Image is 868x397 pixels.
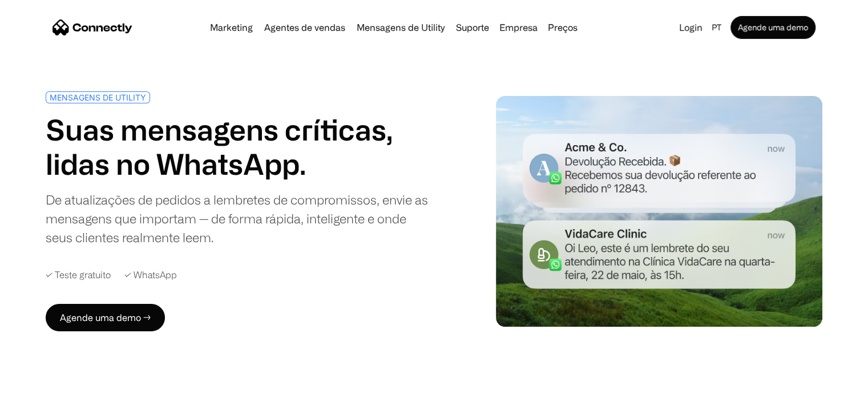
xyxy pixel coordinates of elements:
div: ✓ WhatsApp [124,270,177,280]
aside: Language selected: Português (Brasil) [11,376,68,393]
a: Agende uma demo → [46,304,165,331]
a: Preços [543,23,582,32]
div: De atualizações de pedidos a lembretes de compromissos, envie as mensagens que importam — de form... [46,190,429,247]
h1: Suas mensagens críticas, lidas no WhatsApp. [46,113,429,181]
ul: Language list [23,377,68,393]
div: Empresa [496,19,541,35]
a: Agentes de vendas [260,23,350,32]
div: Empresa [499,19,538,35]
a: Agende uma demo [730,16,815,39]
div: pt [707,19,728,35]
div: ✓ Teste gratuito [46,270,111,280]
a: Mensagens de Utility [352,23,449,32]
a: Login [675,19,707,35]
a: Marketing [205,23,257,32]
div: MENSAGENS DE UTILITY [50,93,146,102]
div: pt [712,19,721,35]
a: home [53,19,132,36]
a: Suporte [451,23,494,32]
